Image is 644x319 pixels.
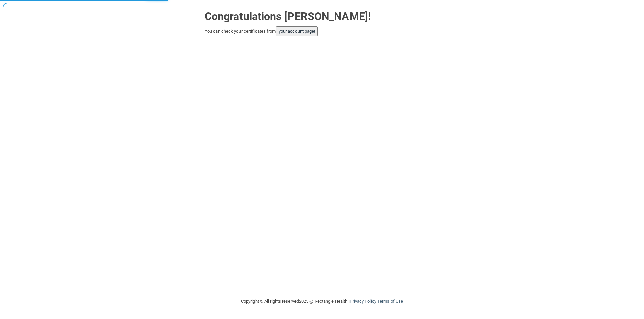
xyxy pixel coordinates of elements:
[350,299,376,304] a: Privacy Policy
[205,26,439,36] div: You can check your certificates from
[276,26,318,36] button: your account page!
[279,29,315,34] a: your account page!
[200,291,444,312] div: Copyright © All rights reserved 2025 @ Rectangle Health | |
[205,10,371,23] strong: Congratulations [PERSON_NAME]!
[377,299,403,304] a: Terms of Use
